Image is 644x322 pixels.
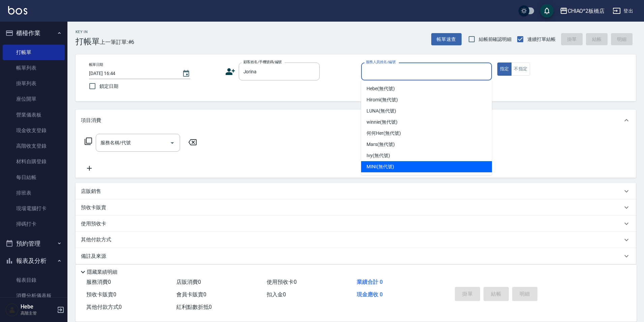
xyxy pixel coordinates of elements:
[176,279,201,285] span: 店販消費 0
[557,4,608,18] button: CHIAO^2板橋店
[511,63,530,76] button: 不指定
[243,59,282,65] label: 顧客姓名/手機號碼/編號
[81,204,106,211] p: 預收卡販賣
[76,248,636,264] div: 備註及來源
[89,62,103,67] label: 帳單日期
[267,291,286,298] span: 扣入金 0
[3,123,65,138] a: 現金收支登錄
[176,304,212,310] span: 紅利點數折抵 0
[3,24,65,42] button: 櫃檯作業
[366,59,396,65] label: 服務人員姓名/編號
[3,60,65,76] a: 帳單列表
[81,220,106,227] p: 使用預收卡
[3,45,65,60] a: 打帳單
[3,138,65,154] a: 高階收支登錄
[76,216,636,232] div: 使用預收卡
[3,201,65,216] a: 現場電腦打卡
[3,288,65,303] a: 消費分析儀表板
[81,236,115,244] p: 其他付款方式
[21,303,55,310] h5: Hebe
[431,33,462,46] button: 帳單速查
[76,199,636,216] div: 預收卡販賣
[89,68,175,79] input: YYYY/MM/DD hh:mm
[87,269,117,276] p: 隱藏業績明細
[3,252,65,270] button: 報表及分析
[497,63,512,76] button: 指定
[178,66,194,82] button: Choose date, selected date is 2025-09-05
[367,85,395,92] span: Hebe (無代號)
[76,37,100,46] h3: 打帳單
[5,303,19,317] img: Person
[76,30,100,34] h2: Key In
[367,119,397,126] span: winnie (無代號)
[176,291,206,298] span: 會員卡販賣 0
[3,170,65,185] a: 每日結帳
[86,304,122,310] span: 其他付款方式 0
[3,107,65,123] a: 營業儀表板
[21,310,55,316] p: 高階主管
[3,154,65,169] a: 材料自購登錄
[3,91,65,107] a: 座位開單
[76,183,636,199] div: 店販銷售
[81,188,101,195] p: 店販銷售
[81,253,106,260] p: 備註及來源
[8,6,27,15] img: Logo
[3,272,65,288] a: 報表目錄
[479,36,512,43] span: 結帳前確認明細
[367,130,401,137] span: 何何Her (無代號)
[568,7,605,15] div: CHIAO^2板橋店
[540,4,554,18] button: save
[100,38,135,46] span: 上一筆訂單:#6
[367,152,390,159] span: Ivy (無代號)
[167,138,178,148] button: Open
[3,216,65,232] a: 掃碼打卡
[76,109,636,131] div: 項目消費
[367,141,395,148] span: Mars (無代號)
[81,117,101,124] p: 項目消費
[3,76,65,91] a: 掛單列表
[610,5,636,17] button: 登出
[357,279,383,285] span: 業績合計 0
[357,291,383,298] span: 現金應收 0
[367,96,398,103] span: Hiromi (無代號)
[527,36,556,43] span: 連續打單結帳
[86,279,111,285] span: 服務消費 0
[3,235,65,252] button: 預約管理
[367,107,396,115] span: LUNA (無代號)
[367,163,394,170] span: MINI (無代號)
[99,83,118,90] span: 鎖定日期
[76,232,636,248] div: 其他付款方式
[3,185,65,201] a: 排班表
[267,279,297,285] span: 使用預收卡 0
[86,291,116,298] span: 預收卡販賣 0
